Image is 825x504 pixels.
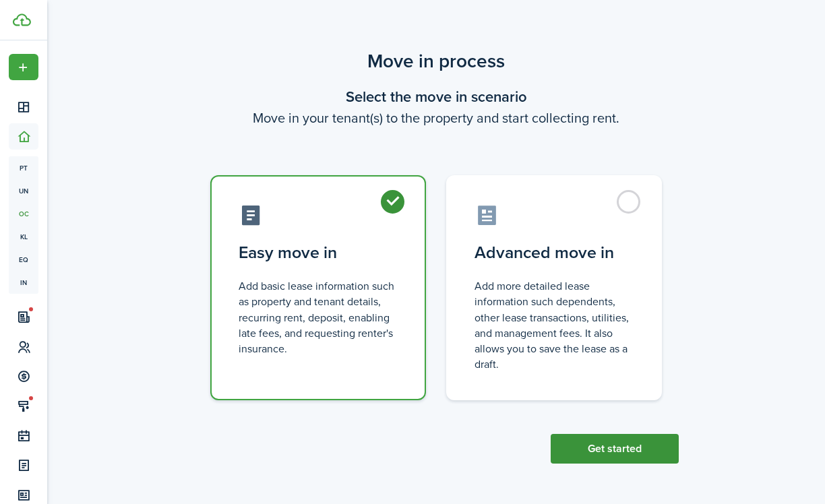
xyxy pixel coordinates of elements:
[9,225,38,248] a: kl
[9,271,38,294] a: in
[9,202,38,225] a: oc
[193,47,679,75] scenario-title: Move in process
[13,13,31,26] img: TenantCloud
[9,179,38,202] a: un
[475,241,634,265] control-radio-card-title: Advanced move in
[9,54,38,80] button: Open menu
[551,434,679,464] button: Get started
[9,156,38,179] a: pt
[193,108,679,128] wizard-step-header-description: Move in your tenant(s) to the property and start collecting rent.
[239,278,398,356] control-radio-card-description: Add basic lease information such as property and tenant details, recurring rent, deposit, enablin...
[239,241,398,265] control-radio-card-title: Easy move in
[193,86,679,108] wizard-step-header-title: Select the move in scenario
[475,278,634,372] control-radio-card-description: Add more detailed lease information such dependents, other lease transactions, utilities, and man...
[9,248,38,271] a: eq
